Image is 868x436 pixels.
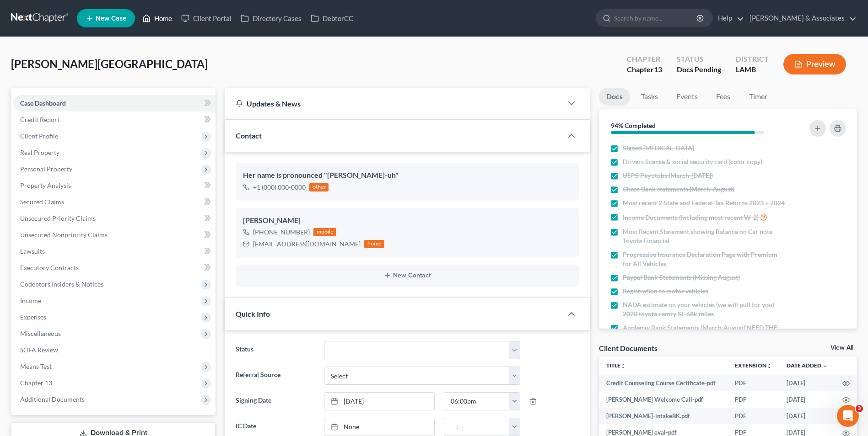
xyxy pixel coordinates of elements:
[20,313,46,321] span: Expenses
[236,10,306,27] a: Directory Cases
[236,99,551,108] div: Updates & News
[614,10,698,27] input: Search by name...
[623,185,734,194] span: Chase Bank statements (March-August)
[745,10,857,27] a: [PERSON_NAME] & Associates
[623,227,785,245] span: Most Recent Statement showing Balance on Car note Toyota Financial
[654,65,662,74] span: 13
[11,57,208,70] span: [PERSON_NAME][GEOGRAPHIC_DATA]
[231,392,319,410] label: Signing Date
[627,54,662,64] div: Chapter
[627,64,662,75] div: Chapter
[20,395,85,403] span: Additional Documents
[623,323,785,351] span: Applepay Bank Statements (March-August) NEED THE MONTHLY TRANSACTIONS CLICK EACH MONTH AND IT SHO...
[306,10,358,27] a: DebtorCC
[779,408,835,424] td: [DATE]
[623,213,759,222] span: Income Documents (Including most recent W-2)
[634,88,665,106] a: Tasks
[444,393,510,410] input: -- : --
[787,362,828,369] a: Date Added expand_more
[96,15,126,22] span: New Case
[13,260,216,276] a: Executory Contracts
[623,250,785,268] span: Progressive Insurance Declaration Page with Premium for All Vehicles
[623,171,713,180] span: USPS Pay stubs (March-[DATE])
[20,247,45,255] span: Lawsuits
[623,287,708,296] span: Registration to motor vehicles
[324,393,434,410] a: [DATE]
[13,95,216,112] a: Case Dashboard
[677,54,721,64] div: Status
[313,228,336,236] div: mobile
[20,181,71,189] span: Property Analysis
[728,408,779,424] td: PDF
[728,375,779,391] td: PDF
[13,227,216,243] a: Unsecured Nonpriority Claims
[444,418,510,436] input: -- : --
[20,149,59,156] span: Real Property
[20,297,41,304] span: Income
[623,198,785,207] span: Most recent 2 State and Federal Tax Returns 2023 + 2024
[20,280,103,288] span: Codebtors Insiders & Notices
[177,10,236,27] a: Client Portal
[830,345,853,351] a: View All
[20,330,61,337] span: Miscellaneous
[20,214,96,222] span: Unsecured Priority Claims
[243,170,571,181] div: Her name is pronounced "[PERSON_NAME]-uh"
[599,375,728,391] td: Credit Counseling Course Certificate-pdf
[20,198,64,206] span: Secured Claims
[611,122,656,129] strong: 94% Completed
[599,343,658,353] div: Client Documents
[736,64,769,75] div: LAMB
[13,210,216,227] a: Unsecured Priority Claims
[253,228,310,237] div: [PHONE_NUMBER]
[243,215,571,226] div: [PERSON_NAME]
[599,391,728,408] td: [PERSON_NAME] Welcome Call-pdf
[13,194,216,210] a: Secured Claims
[236,309,270,318] span: Quick Info
[735,362,772,369] a: Extensionunfold_more
[856,405,863,412] span: 3
[253,183,306,192] div: +1 (000) 000-0000
[669,88,705,106] a: Events
[620,363,626,369] i: unfold_more
[236,131,262,140] span: Contact
[736,54,769,64] div: District
[138,10,177,27] a: Home
[779,391,835,408] td: [DATE]
[13,177,216,194] a: Property Analysis
[243,272,571,279] button: New Contact
[623,273,740,282] span: Paypal Bank Statements (Missing August)
[20,132,58,140] span: Client Profile
[623,157,762,166] span: Drivers license & social security card (color copy)
[364,240,384,248] div: home
[20,362,52,370] span: Means Test
[231,367,319,385] label: Referral Source
[20,116,59,123] span: Credit Report
[623,144,694,153] span: Signed [MEDICAL_DATA]
[606,362,626,369] a: Titleunfold_more
[709,88,738,106] a: Fees
[822,363,828,369] i: expand_more
[20,165,72,173] span: Personal Property
[779,375,835,391] td: [DATE]
[20,346,58,354] span: SOFA Review
[837,405,859,427] iframe: Intercom live chat
[20,379,52,387] span: Chapter 13
[677,64,721,75] div: Docs Pending
[309,183,329,191] div: other
[13,342,216,358] a: SOFA Review
[13,243,216,260] a: Lawsuits
[728,391,779,408] td: PDF
[599,88,630,106] a: Docs
[766,363,772,369] i: unfold_more
[783,54,846,74] button: Preview
[13,112,216,128] a: Credit Report
[253,239,361,249] div: [EMAIL_ADDRESS][DOMAIN_NAME]
[713,10,744,27] a: Help
[623,300,785,319] span: NADA estimate on your vehicles (we will pull for you) 2020 toyota camry SE 68k miles
[20,99,66,107] span: Case Dashboard
[20,231,108,239] span: Unsecured Nonpriority Claims
[231,341,319,359] label: Status
[324,418,434,436] a: None
[20,264,79,271] span: Executory Contracts
[231,418,319,436] label: IC Date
